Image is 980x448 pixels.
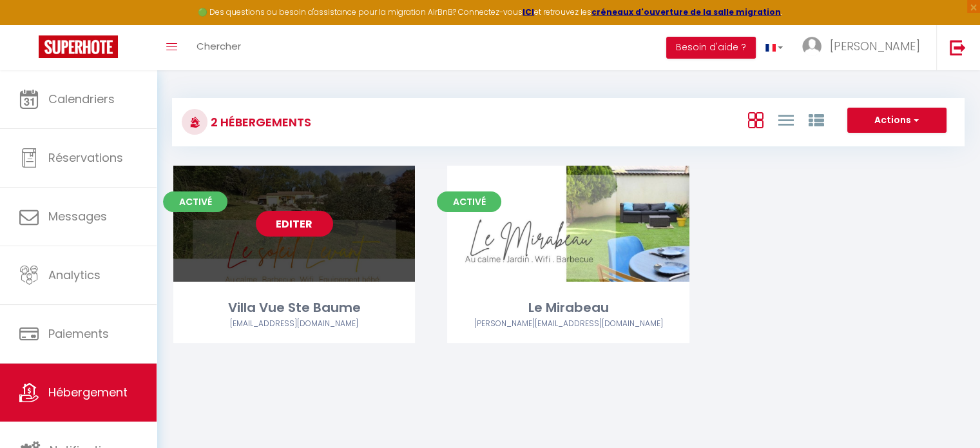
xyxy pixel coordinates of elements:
span: Hébergement [48,384,128,400]
a: créneaux d'ouverture de la salle migration [591,6,781,17]
div: Le Mirabeau [447,298,689,318]
a: ICI [523,6,534,17]
span: Messages [48,208,107,224]
a: Editer [256,211,333,237]
span: Activé [163,191,227,212]
a: Chercher [187,25,251,70]
span: [PERSON_NAME] [830,38,920,54]
button: Actions [847,108,946,133]
span: Paiements [48,326,109,342]
h3: 2 Hébergements [207,108,311,137]
img: ... [802,37,821,56]
a: ... [PERSON_NAME] [793,25,936,70]
a: Vue par Groupe [808,109,823,130]
a: Vue en Box [747,109,763,130]
span: Analytics [48,267,101,283]
div: Villa Vue Ste Baume [173,298,415,318]
div: Airbnb [173,318,415,330]
span: Chercher [197,39,241,53]
button: Ouvrir le widget de chat LiveChat [10,5,49,44]
div: Airbnb [447,318,689,330]
span: Réservations [48,150,123,166]
img: Super Booking [39,35,118,58]
button: Besoin d'aide ? [666,37,756,59]
img: logout [950,39,966,55]
span: Calendriers [48,91,115,107]
span: Activé [437,191,501,212]
a: Vue en Liste [778,109,793,130]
